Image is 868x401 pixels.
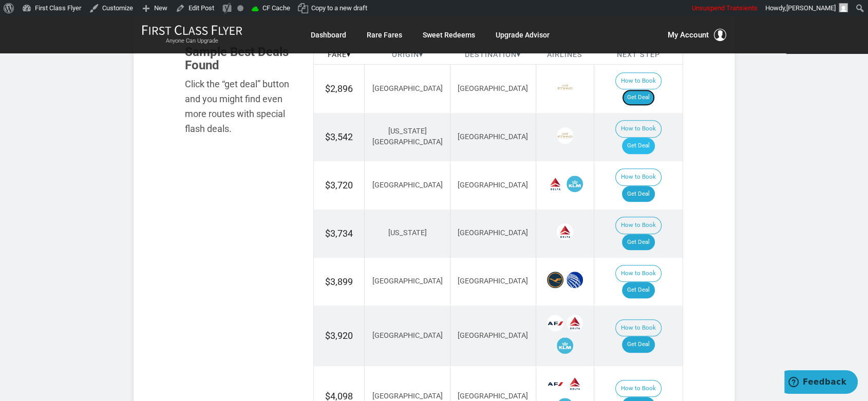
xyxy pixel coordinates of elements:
span: [GEOGRAPHIC_DATA] [372,277,442,285]
th: Origin [365,45,450,65]
span: [US_STATE] [388,228,426,237]
span: [GEOGRAPHIC_DATA] [372,181,442,189]
span: [GEOGRAPHIC_DATA] [372,331,442,340]
a: Sweet Redeems [423,26,475,44]
button: How to Book [615,168,662,186]
span: Delta Airlines [567,315,583,331]
span: $3,542 [325,131,353,142]
span: My Account [668,29,709,41]
button: How to Book [615,217,662,234]
a: Get Deal [622,89,655,106]
span: KLM [557,337,573,354]
span: Lufthansa [547,272,563,288]
span: United [567,272,583,288]
th: Airlines [536,45,594,65]
span: Air France [547,375,563,392]
div: Click the “get deal” button and you might find even more routes with special flash deals. [185,77,298,136]
span: Etihad [557,79,573,96]
span: [GEOGRAPHIC_DATA] [458,228,528,237]
button: How to Book [615,265,662,282]
span: $3,920 [325,330,353,341]
a: Dashboard [311,26,346,44]
th: Destination [450,45,536,65]
span: ▾ [347,50,351,59]
a: Get Deal [622,138,655,154]
a: Get Deal [622,234,655,251]
span: Delta Airlines [557,223,573,240]
span: [GEOGRAPHIC_DATA] [458,331,528,340]
span: [GEOGRAPHIC_DATA] [458,181,528,189]
span: $3,720 [325,180,353,190]
span: [GEOGRAPHIC_DATA] [458,84,528,93]
img: First Class Flyer [142,25,242,35]
a: Rare Fares [367,26,402,44]
small: Anyone Can Upgrade [142,37,242,45]
span: Etihad [557,127,573,144]
iframe: Opens a widget where you can find more information [784,370,858,396]
span: Unsuspend Transients [692,4,758,12]
th: Next Step [594,45,683,65]
span: [GEOGRAPHIC_DATA] [458,392,528,400]
button: How to Book [615,319,662,337]
a: Get Deal [622,282,655,298]
a: First Class FlyerAnyone Can Upgrade [142,25,242,45]
button: How to Book [615,72,662,90]
span: [GEOGRAPHIC_DATA] [458,132,528,141]
button: My Account [668,29,726,41]
a: Get Deal [622,336,655,353]
a: Upgrade Advisor [496,26,550,44]
span: KLM [567,176,583,192]
button: How to Book [615,380,662,397]
a: Get Deal [622,186,655,202]
span: $3,899 [325,276,353,287]
h3: Sample Best Deals Found [185,45,298,72]
span: [US_STATE][GEOGRAPHIC_DATA] [372,127,442,146]
span: ▾ [517,50,521,59]
span: [PERSON_NAME] [786,4,836,12]
span: ▾ [419,50,423,59]
span: [GEOGRAPHIC_DATA] [458,277,528,285]
span: Air France [547,315,563,331]
span: $3,734 [325,228,353,239]
span: [GEOGRAPHIC_DATA] [372,84,442,93]
span: Delta Airlines [567,375,583,392]
button: How to Book [615,120,662,138]
span: $2,896 [325,83,353,94]
span: [GEOGRAPHIC_DATA] [372,392,442,400]
th: Fare [314,45,365,65]
span: Delta Airlines [547,176,563,192]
